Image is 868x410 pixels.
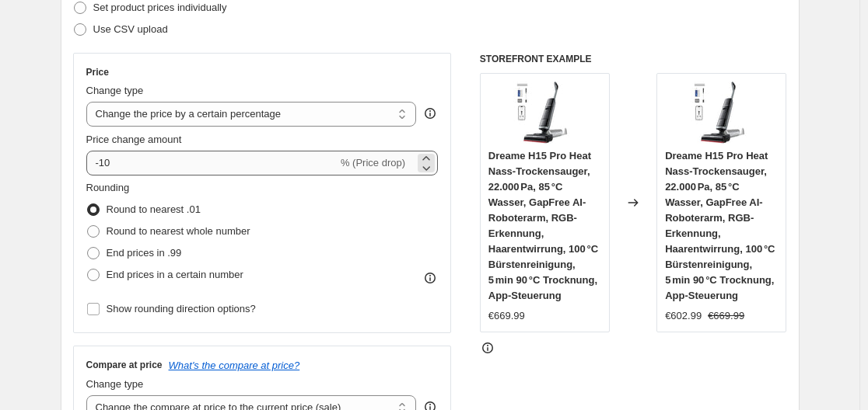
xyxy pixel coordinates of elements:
[341,157,405,169] span: % (Price drop)
[691,82,753,144] img: 61hZam4AqaL_80x.jpg
[488,308,525,324] div: €669.99
[107,303,256,314] span: Show rounding direction options?
[107,225,250,237] span: Round to nearest whole number
[708,308,744,324] strike: €669.99
[107,203,201,215] span: Round to nearest .01
[93,23,168,35] span: Use CSV upload
[86,182,130,193] span: Rounding
[107,247,182,259] span: End prices in .99
[86,85,144,96] span: Change type
[480,53,787,65] h6: STOREFRONT EXAMPLE
[169,360,300,371] button: What's the compare at price?
[422,106,438,121] div: help
[86,151,338,175] input: -15
[86,66,109,78] h3: Price
[86,134,182,145] span: Price change amount
[488,150,598,301] span: Dreame H15 Pro Heat Nass-Trockensauger, 22.000 Pa, 85 °C Wasser, GapFree AI-Roboterarm, RGB-Erken...
[86,378,144,390] span: Change type
[513,82,576,144] img: 61hZam4AqaL_80x.jpg
[665,308,702,324] div: €602.99
[93,2,227,13] span: Set product prices individually
[107,269,243,280] span: End prices in a certain number
[86,359,163,371] h3: Compare at price
[665,150,775,301] span: Dreame H15 Pro Heat Nass-Trockensauger, 22.000 Pa, 85 °C Wasser, GapFree AI-Roboterarm, RGB-Erken...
